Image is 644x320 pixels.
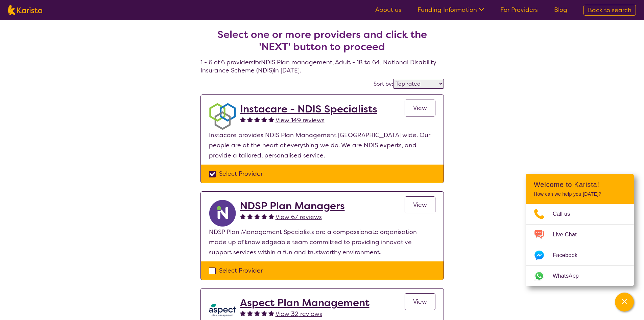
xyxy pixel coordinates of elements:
[276,309,322,319] a: View 32 reviews
[240,310,246,316] img: fullstar
[276,310,322,318] span: View 32 reviews
[553,230,585,240] span: Live Chat
[413,298,427,306] span: View
[615,293,634,312] button: Channel Menu
[240,116,246,122] img: fullstar
[240,297,369,309] a: Aspect Plan Management
[418,6,484,14] a: Funding Information
[261,213,267,219] img: fullstar
[553,250,586,260] span: Facebook
[254,213,260,219] img: fullstar
[261,310,267,316] img: fullstar
[247,310,253,316] img: fullstar
[268,213,274,219] img: fullstar
[240,200,345,212] a: NDSP Plan Managers
[254,310,260,316] img: fullstar
[583,5,636,16] a: Back to search
[261,116,267,122] img: fullstar
[374,80,393,87] label: Sort by:
[534,180,626,189] h2: Welcome to Karista!
[405,293,435,310] a: View
[526,204,634,286] ul: Choose channel
[413,104,427,112] span: View
[526,266,634,286] a: Web link opens in a new tab.
[209,227,435,257] p: NDSP Plan Management Specialists are a compassionate organisation made up of knowledgeable team c...
[209,200,236,227] img: ryxpuxvt8mh1enfatjpo.png
[553,271,587,281] span: WhatsApp
[240,213,246,219] img: fullstar
[240,103,377,115] a: Instacare - NDIS Specialists
[500,6,538,14] a: For Providers
[209,103,236,130] img: obkhna0zu27zdd4ubuus.png
[247,116,253,122] img: fullstar
[413,201,427,209] span: View
[268,310,274,316] img: fullstar
[375,6,401,14] a: About us
[276,116,325,124] span: View 149 reviews
[405,100,435,116] a: View
[276,212,322,222] a: View 67 reviews
[209,28,436,53] h2: Select one or more providers and click the 'NEXT' button to proceed
[276,213,322,221] span: View 67 reviews
[209,130,435,161] p: Instacare provides NDIS Plan Management [GEOGRAPHIC_DATA] wide. Our people are at the heart of ev...
[553,209,578,219] span: Call us
[247,213,253,219] img: fullstar
[8,5,42,15] img: Karista logo
[405,196,435,213] a: View
[276,115,325,125] a: View 149 reviews
[200,12,444,74] h4: 1 - 6 of 6 providers for NDIS Plan management , Adult - 18 to 64 , National Disability Insurance ...
[268,116,274,122] img: fullstar
[554,6,567,14] a: Blog
[254,116,260,122] img: fullstar
[588,6,631,14] span: Back to search
[534,191,626,197] p: How can we help you [DATE]?
[526,174,634,286] div: Channel Menu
